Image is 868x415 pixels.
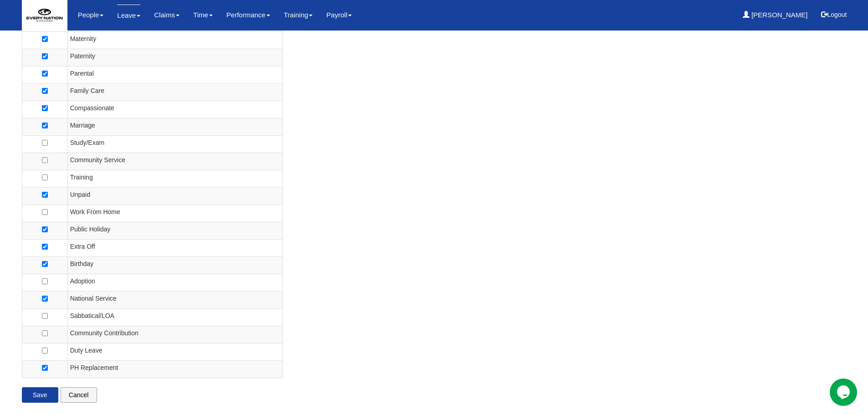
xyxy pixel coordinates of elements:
td: Paternity [67,49,282,66]
button: Logout [815,4,853,26]
td: Public Holiday [67,222,282,239]
td: Marriage [67,118,282,135]
td: Birthday [67,256,282,274]
a: Claims [154,5,180,26]
td: Parental [67,66,282,83]
label: Study/Exam [42,138,48,148]
label: Family Care [42,86,48,96]
label: Maternity [42,34,48,44]
a: [PERSON_NAME] [743,5,808,26]
td: Compassionate [67,101,282,118]
td: Training [67,170,282,187]
label: Marriage [42,121,48,131]
label: Unpaid [42,190,48,200]
td: Family Care [67,83,282,101]
td: Maternity [67,31,282,49]
label: Compassionate [42,103,48,113]
label: Community Contribution [42,328,48,338]
iframe: chat widget [830,379,859,406]
td: Community Service [67,153,282,170]
label: Duty Leave [42,346,48,356]
a: Payroll [326,5,352,26]
a: Time [193,5,213,26]
label: Birthday [42,259,48,269]
label: Work From Home [42,207,48,217]
a: Leave [117,5,140,26]
a: People [78,5,104,26]
a: Performance [226,5,270,26]
td: Adoption [67,274,282,291]
td: Duty Leave [67,343,282,360]
td: Unpaid [67,187,282,205]
td: PH Replacement [67,360,282,378]
a: Cancel [61,387,97,403]
td: Work From Home [67,205,282,222]
label: Paternity [42,51,48,61]
label: Adoption [42,277,48,287]
label: Public Holiday [42,225,48,235]
label: Training [42,173,48,183]
td: Extra Off [67,239,282,256]
td: National Service [67,291,282,308]
label: PH Replacement [42,363,48,373]
label: National Service [42,294,48,304]
td: Sabbatical/LOA [67,308,282,326]
td: Study/Exam [67,135,282,153]
label: Community Service [42,155,48,165]
label: Parental [42,69,48,79]
a: Training [284,5,313,26]
input: Save [22,387,58,403]
label: Sabbatical/LOA [42,311,48,321]
label: Extra Off [42,242,48,252]
td: Community Contribution [67,326,282,343]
